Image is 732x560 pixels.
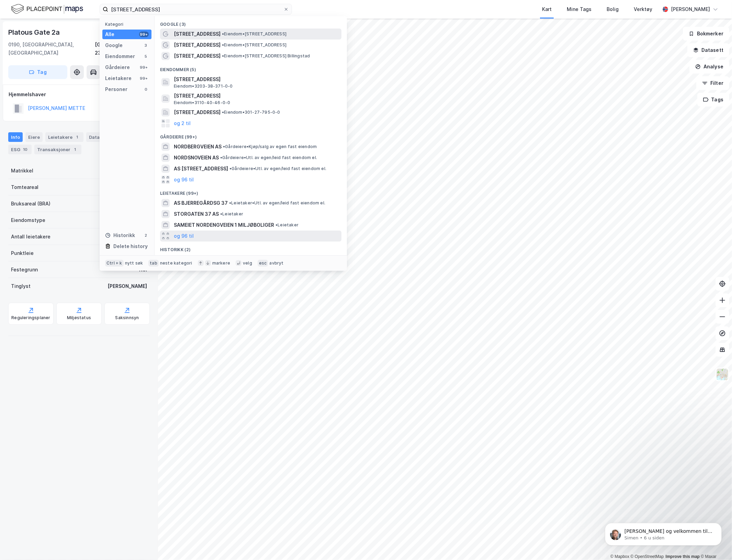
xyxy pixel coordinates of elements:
div: Bruksareal (BRA) [11,200,50,208]
span: • [229,166,232,171]
span: NORDBERGVEIEN AS [174,143,222,151]
div: Google (3) [155,16,347,29]
div: Eiere [25,132,43,142]
img: logo.f888ab2527a4732fd821a326f86c7f29.svg [11,3,83,15]
div: Verktøy [634,5,652,13]
div: 0 [143,87,149,92]
div: Leietakere [105,74,132,82]
span: • [222,31,224,36]
span: • [222,110,224,115]
div: Eiendommer [105,52,135,60]
div: [PERSON_NAME] [671,5,710,13]
div: Google [105,41,123,49]
button: Tag [8,65,67,79]
span: [STREET_ADDRESS] [174,52,221,60]
a: OpenStreetMap [631,554,664,559]
input: Søk på adresse, matrikkel, gårdeiere, leietakere eller personer [108,4,283,14]
div: Saksinnsyn [115,315,139,321]
button: Filter [696,76,729,90]
div: avbryt [269,260,283,266]
span: • [229,200,231,205]
div: tab [148,260,159,267]
div: 1 [74,134,81,141]
span: • [220,211,222,216]
div: Tinglyst [11,282,31,290]
div: 99+ [139,76,149,81]
div: 10 [22,146,29,153]
span: Eiendom • 301-27-795-0-0 [222,110,280,115]
button: Datasett [687,43,729,57]
div: Info [8,132,23,142]
a: Improve this map [666,554,700,559]
div: Leietakere [45,132,83,142]
div: Matrikkel [11,167,33,175]
div: markere [212,260,230,266]
span: SAMEIET NORDENGVEIEN 1 MILJØBOLIGER [174,221,274,229]
div: 0190, [GEOGRAPHIC_DATA], [GEOGRAPHIC_DATA] [8,41,95,57]
span: Eiendom • 3110-40-46-0-0 [174,100,230,105]
div: 1 [72,146,79,153]
div: Mine Tags [567,5,592,13]
div: Transaksjoner [34,145,81,154]
div: [GEOGRAPHIC_DATA], 230/253 [95,41,150,57]
div: Ctrl + k [105,260,124,267]
div: Historikk (2) [155,242,347,254]
div: 99+ [139,32,149,37]
iframe: Intercom notifications melding [595,508,732,557]
a: Mapbox [610,554,629,559]
span: [STREET_ADDRESS] [174,41,221,49]
span: Gårdeiere • Kjøp/salg av egen fast eiendom [223,144,317,149]
div: [PERSON_NAME] [108,282,147,290]
div: Historikk [105,231,135,239]
span: Gårdeiere • Utl. av egen/leid fast eiendom el. [229,166,326,171]
button: og 96 til [174,232,194,240]
div: Kategori [105,22,151,27]
span: STORGATEN 37 AS [174,210,219,218]
div: Tomteareal [11,183,38,191]
div: esc [258,260,268,267]
div: Datasett [86,132,112,142]
div: Bolig [607,5,619,13]
button: og 96 til [174,176,194,184]
div: 99+ [139,65,149,70]
button: Analyse [689,60,729,74]
button: og 2 til [174,119,191,127]
div: nytt søk [125,260,143,266]
div: Miljøstatus [67,315,91,321]
div: 3 [143,43,149,48]
span: Gårdeiere • Utl. av egen/leid fast eiendom el. [220,155,317,160]
div: Hjemmelshaver [9,90,149,99]
span: AS BJERREGÅRDSG 37 [174,199,228,207]
div: Personer [105,85,127,93]
div: Delete history [113,242,148,250]
span: Eiendom • [STREET_ADDRESS] [222,42,286,48]
div: Reguleringsplaner [11,315,50,321]
div: Gårdeiere (99+) [155,129,347,141]
span: Leietaker • Utl. av egen/leid fast eiendom el. [229,200,325,206]
span: Eiendom • [STREET_ADDRESS] [222,31,286,37]
div: Kart [542,5,552,13]
span: Eiendom • [STREET_ADDRESS] Billingstad [222,53,310,59]
div: Platous Gate 2a [8,27,61,38]
span: [STREET_ADDRESS] [174,30,221,38]
div: Punktleie [11,249,34,257]
span: AS [STREET_ADDRESS] [174,165,228,173]
span: Eiendom • 3203-38-371-0-0 [174,83,233,89]
div: neste kategori [160,260,192,266]
button: Tags [697,93,729,107]
span: [STREET_ADDRESS] [174,92,339,100]
span: • [220,155,222,160]
span: [STREET_ADDRESS] [174,108,221,116]
button: Bokmerker [683,27,729,41]
div: Eiendomstype [11,216,45,224]
span: • [275,222,278,227]
img: Z [716,368,729,381]
div: velg [243,260,252,266]
span: • [222,42,224,47]
span: [PERSON_NAME] og velkommen til Newsec Maps, [PERSON_NAME] det er du lurer på så er det bare å ta ... [30,20,118,53]
span: • [222,53,224,58]
div: Eiendommer (5) [155,61,347,74]
div: 5 [143,54,149,59]
span: • [223,144,225,149]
